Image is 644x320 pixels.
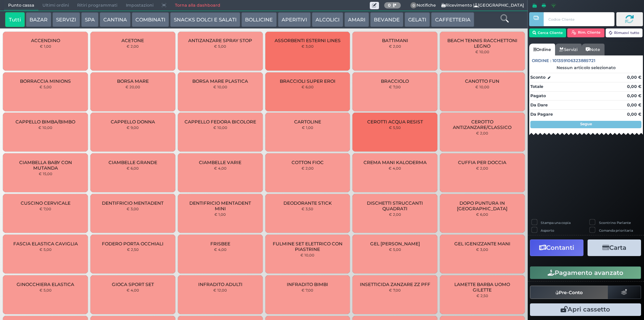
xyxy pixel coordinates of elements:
[312,12,343,27] button: ALCOLICI
[544,12,614,26] input: Codice Cliente
[389,212,401,217] small: € 2,00
[122,0,158,11] span: Impostazioni
[280,78,335,84] span: BRACCIOLI SUPER EROI
[627,112,641,117] strong: 0,00 €
[476,247,488,252] small: € 3,00
[26,12,51,27] button: BAZAR
[410,2,417,9] span: 0
[214,166,227,170] small: € 4,00
[446,38,519,49] span: BEACH TENNIS RACCHETTONI LEGNO
[127,44,139,48] small: € 2,00
[627,84,641,89] strong: 0,00 €
[121,38,144,43] span: ACETONE
[20,78,71,84] span: BORRACCIA MINIONS
[389,247,401,252] small: € 5,00
[5,12,25,27] button: Tutti
[530,93,546,98] strong: Pagato
[529,28,566,37] button: Cerca Cliente
[39,247,52,252] small: € 5,00
[404,12,430,27] button: GELATI
[214,212,226,217] small: € 1,00
[13,241,78,246] span: FASCIA ELASTICA CAVIGLIA
[292,160,324,165] span: COTTON FIOC
[38,125,52,130] small: € 10,00
[287,282,328,287] span: INFRADITO BIMBI
[360,282,430,287] span: INSETTICIDA ZANZARE ZZ PFF
[389,288,401,292] small: € 7,00
[39,207,51,211] small: € 7,00
[302,207,313,211] small: € 3,50
[446,200,519,211] span: DOPO PUNTURA IN [GEOGRAPHIC_DATA]
[185,119,256,125] span: CAPPELLO FEDORA BICOLORE
[275,38,341,43] span: ASSORBENTI ESTERNI LINES
[627,93,641,98] strong: 0,00 €
[127,247,139,252] small: € 2,50
[184,200,256,211] span: DENTIFRICIO MENTADENT MINI
[389,85,401,89] small: € 7,00
[627,75,641,80] strong: 0,00 €
[530,266,641,279] button: Pagamento avanzato
[271,241,344,252] span: FULMINE SET ELETTRICO CON PIASTRINE
[213,85,227,89] small: € 10,00
[300,253,314,257] small: € 10,00
[465,78,499,84] span: CANOTTO FUN
[73,0,121,11] span: Ritiri programmati
[388,3,391,8] b: 0
[606,28,643,37] button: Rimuovi tutto
[370,12,403,27] button: BEVANDE
[188,38,252,43] span: ANTIZANZARE SPRAY STOP
[302,44,314,48] small: € 3,00
[552,58,595,64] span: 101359106323885721
[302,166,314,170] small: € 2,00
[370,241,420,246] span: GEL [PERSON_NAME]
[530,303,641,316] button: Apri cassetto
[389,44,401,48] small: € 2,00
[555,44,582,55] a: Servizi
[541,220,571,225] label: Stampa una copia
[530,239,583,256] button: Contanti
[381,78,409,84] span: BRACCIOLO
[127,125,139,130] small: € 9,00
[214,247,227,252] small: € 4,00
[530,112,553,117] strong: Da Pagare
[213,288,227,292] small: € 12,00
[283,200,332,206] span: DEODORANTE STICK
[278,12,311,27] button: APERITIVI
[132,12,169,27] button: COMBINATI
[38,0,73,11] span: Ultimi ordini
[302,288,313,292] small: € 7,00
[112,282,154,287] span: GIOCA SPORT SET
[529,65,643,70] div: Nessun articolo selezionato
[39,288,52,292] small: € 5,00
[127,207,139,211] small: € 3,00
[171,0,224,11] a: Torna alla dashboard
[588,239,641,256] button: Carta
[446,282,519,293] span: LAMETTE BARBA UOMO GILETTE
[458,160,506,165] span: CUFFIA PER DOCCIA
[39,85,52,89] small: € 5,00
[102,241,163,246] span: FODERO PORTA OCCHIALI
[580,122,592,126] strong: Segue
[9,160,82,171] span: CIAMBELLA BABY CON MUTANDA
[367,119,423,125] span: CEROTTI ACQUA RESIST
[52,12,80,27] button: SERVIZI
[431,12,474,27] button: CAFFETTERIA
[364,160,427,165] span: CREMA MANI KALODERMA
[382,38,408,43] span: BATTIMANI
[476,293,488,298] small: € 2,50
[530,74,545,81] strong: Sconto
[530,286,608,299] button: Pre-Conto
[111,119,155,125] span: CAPPELLO DONNA
[100,12,131,27] button: CANTINA
[389,125,401,130] small: € 5,50
[302,85,314,89] small: € 6,00
[117,78,149,84] span: BORSA MARE
[39,171,52,176] small: € 15,00
[582,44,604,55] a: Note
[529,44,555,55] a: Ordine
[17,282,74,287] span: GINOCCHIERA ELASTICA
[31,38,60,43] span: ACCENDINO
[446,119,519,130] span: CEROTTO ANTIZANZARE/CLASSICO
[294,119,321,125] span: CARTOLINE
[532,58,551,64] span: Ordine :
